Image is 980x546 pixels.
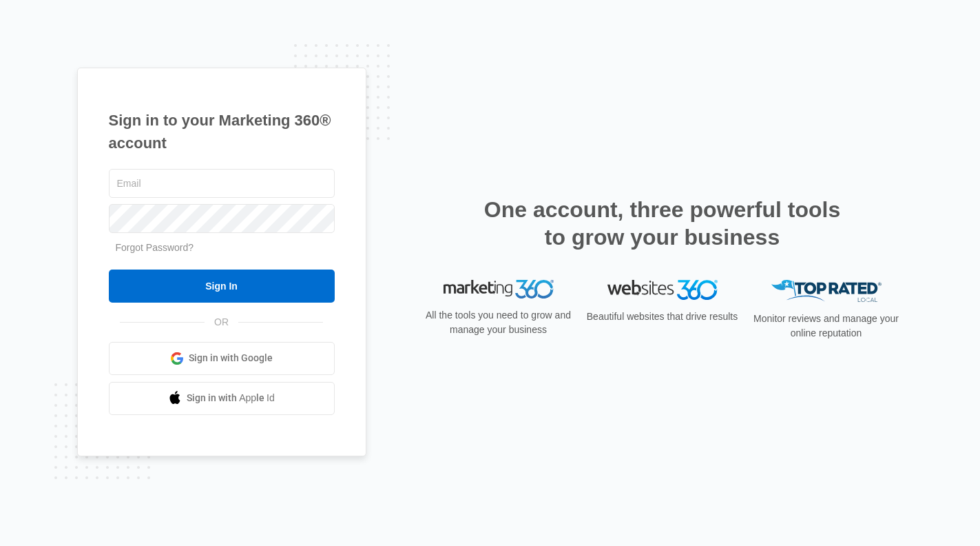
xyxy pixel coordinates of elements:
[480,196,845,251] h2: One account, three powerful tools to grow your business
[109,169,335,198] input: Email
[116,242,194,253] a: Forgot Password?
[749,312,904,341] p: Monitor reviews and manage your online reputation
[109,109,335,154] h1: Sign in to your Marketing 360® account
[444,280,554,299] img: Marketing 360
[585,310,740,324] p: Beautiful websites that drive results
[771,280,882,303] img: Top Rated Local
[109,342,335,375] a: Sign in with Google
[109,270,335,303] input: Sign In
[205,315,238,330] span: OR
[189,351,273,365] span: Sign in with Google
[109,382,335,415] a: Sign in with Apple Id
[187,391,275,405] span: Sign in with Apple Id
[607,280,718,300] img: Websites 360
[421,308,576,337] p: All the tools you need to grow and manage your business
